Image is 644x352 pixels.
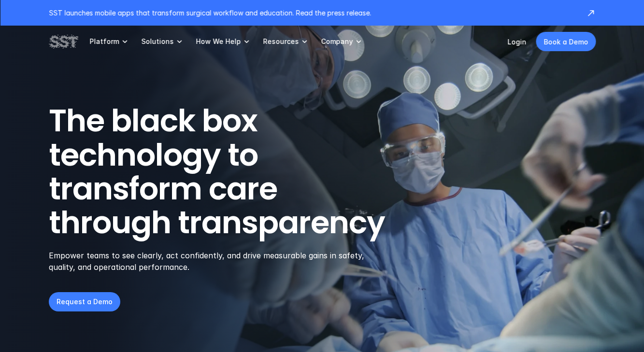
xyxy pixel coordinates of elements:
[57,296,113,307] p: Request a Demo
[141,37,173,46] p: Solutions
[536,32,596,51] a: Book a Demo
[321,37,353,46] p: Company
[263,37,299,46] p: Resources
[49,250,377,273] p: Empower teams to see clearly, act confidently, and drive measurable gains in safety, quality, and...
[49,8,576,18] p: SST launches mobile apps that transform surgical workflow and education. Read the press release.
[89,26,129,57] a: Platform
[49,104,431,240] h1: The black box technology to transform care through transparency
[89,37,119,46] p: Platform
[49,33,78,50] img: SST logo
[507,38,526,46] a: Login
[196,37,241,46] p: How We Help
[49,292,120,311] a: Request a Demo
[544,37,588,47] p: Book a Demo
